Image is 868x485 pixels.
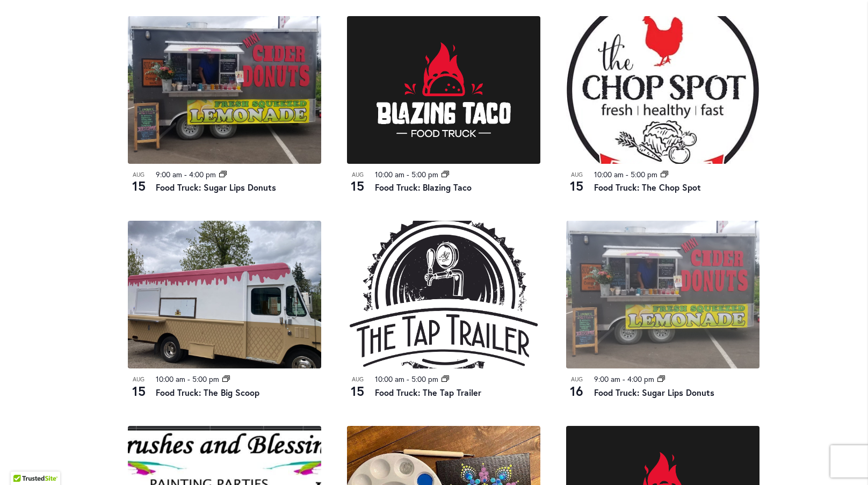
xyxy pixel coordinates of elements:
[192,374,219,384] time: 5:00 pm
[407,374,409,384] span: -
[128,375,149,384] span: Aug
[347,375,368,384] span: Aug
[128,382,149,400] span: 15
[128,16,321,164] img: Food Truck: Sugar Lips Apple Cider Donuts
[626,169,628,179] span: -
[566,382,588,400] span: 16
[375,169,404,179] time: 10:00 am
[156,387,259,398] a: Food Truck: The Big Scoop
[156,169,182,179] time: 9:00 am
[8,447,38,477] iframe: Launch Accessibility Center
[594,374,620,384] time: 9:00 am
[128,177,149,195] span: 15
[375,182,472,193] a: Food Truck: Blazing Taco
[156,374,185,384] time: 10:00 am
[184,169,187,179] span: -
[566,221,759,368] img: Food Truck: Sugar Lips Apple Cider Donuts
[623,374,625,384] span: -
[411,169,438,179] time: 5:00 pm
[128,170,149,179] span: Aug
[594,387,714,398] a: Food Truck: Sugar Lips Donuts
[594,182,701,193] a: Food Truck: The Chop Spot
[189,169,216,179] time: 4:00 pm
[631,169,657,179] time: 5:00 pm
[156,182,276,193] a: Food Truck: Sugar Lips Donuts
[407,169,409,179] span: -
[347,382,368,400] span: 15
[627,374,654,384] time: 4:00 pm
[566,170,588,179] span: Aug
[347,16,540,164] img: Blazing Taco Food Truck
[375,387,481,398] a: Food Truck: The Tap Trailer
[128,221,321,368] img: Food Truck: The Big Scoop
[566,16,759,164] img: THE CHOP SPOT PDX – Food Truck
[187,374,190,384] span: -
[347,221,540,368] img: Food Truck: The Tap Trailer
[594,169,624,179] time: 10:00 am
[347,177,368,195] span: 15
[375,374,404,384] time: 10:00 am
[347,170,368,179] span: Aug
[566,177,588,195] span: 15
[411,374,438,384] time: 5:00 pm
[566,375,588,384] span: Aug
